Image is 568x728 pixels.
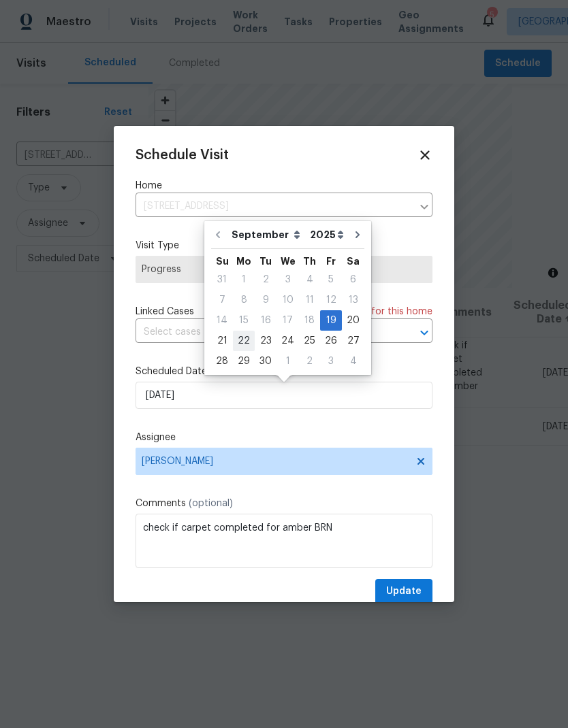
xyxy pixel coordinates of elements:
div: Thu Sep 25 2025 [299,331,320,351]
div: Sun Aug 31 2025 [211,269,233,290]
abbr: Wednesday [281,257,296,266]
div: 4 [299,270,320,289]
div: 5 [320,270,342,289]
div: 12 [320,291,342,310]
abbr: Tuesday [259,257,272,266]
div: 16 [255,311,277,330]
div: Fri Sep 05 2025 [320,269,342,290]
div: 30 [255,352,277,371]
label: Home [136,179,432,193]
div: Wed Sep 10 2025 [277,290,299,310]
div: 4 [342,352,364,371]
select: Month [228,225,306,245]
div: Thu Oct 02 2025 [299,351,320,371]
div: 19 [320,311,342,330]
span: Close [417,148,432,163]
div: 9 [255,291,277,310]
div: 23 [255,331,277,350]
div: Thu Sep 04 2025 [299,269,320,290]
abbr: Monday [236,257,251,266]
div: 10 [277,291,299,310]
div: Sat Sep 13 2025 [342,290,364,310]
div: 6 [342,270,364,289]
div: 22 [233,331,255,350]
div: Sat Oct 04 2025 [342,351,364,371]
abbr: Saturday [347,257,360,266]
span: Update [386,583,422,600]
div: Mon Sep 08 2025 [233,290,255,310]
div: 18 [299,311,320,330]
div: Fri Sep 12 2025 [320,290,342,310]
div: Tue Sep 30 2025 [255,351,277,371]
span: [PERSON_NAME] [142,456,409,467]
div: 24 [277,331,299,350]
div: Sun Sep 14 2025 [211,310,233,331]
div: 11 [299,291,320,310]
span: (optional) [189,499,233,508]
div: Wed Oct 01 2025 [277,351,299,371]
div: Sat Sep 27 2025 [342,331,364,351]
div: 29 [233,352,255,371]
div: Thu Sep 11 2025 [299,290,320,310]
div: Sun Sep 28 2025 [211,351,233,371]
div: Tue Sep 16 2025 [255,310,277,331]
textarea: check if carpet completed for amber BRN [136,514,432,568]
input: M/D/YYYY [136,382,432,409]
abbr: Friday [326,257,336,266]
label: Comments [136,497,432,510]
label: Assignee [136,431,432,444]
div: 8 [233,291,255,310]
div: 2 [299,352,320,371]
div: Fri Oct 03 2025 [320,351,342,371]
div: 2 [255,270,277,289]
span: Progress [142,263,426,276]
div: Wed Sep 24 2025 [277,331,299,351]
div: 25 [299,331,320,350]
div: 31 [211,270,233,289]
div: Sat Sep 06 2025 [342,269,364,290]
div: 28 [211,352,233,371]
div: 26 [320,331,342,350]
div: 3 [277,270,299,289]
abbr: Thursday [303,257,316,266]
div: Mon Sep 22 2025 [233,331,255,351]
abbr: Sunday [216,257,229,266]
select: Year [306,225,347,245]
div: Mon Sep 29 2025 [233,351,255,371]
div: Tue Sep 23 2025 [255,331,277,351]
label: Visit Type [136,239,432,252]
span: Linked Cases [136,305,194,318]
div: Fri Sep 19 2025 [320,310,342,331]
div: Fri Sep 26 2025 [320,331,342,351]
div: 20 [342,311,364,330]
button: Go to previous month [208,221,228,248]
div: 7 [211,291,233,310]
input: Select cases [136,322,394,343]
div: 1 [277,352,299,371]
div: Wed Sep 03 2025 [277,269,299,290]
div: 27 [342,331,364,350]
input: Enter in an address [136,196,412,217]
div: 21 [211,331,233,350]
div: Mon Sep 01 2025 [233,269,255,290]
div: Tue Sep 09 2025 [255,290,277,310]
button: Open [415,323,434,342]
div: Tue Sep 02 2025 [255,269,277,290]
button: Update [375,579,432,604]
label: Scheduled Date [136,365,432,378]
div: Sun Sep 21 2025 [211,331,233,351]
div: 14 [211,311,233,330]
div: Wed Sep 17 2025 [277,310,299,331]
div: 17 [277,311,299,330]
span: Schedule Visit [136,148,229,162]
div: Sat Sep 20 2025 [342,310,364,331]
div: Thu Sep 18 2025 [299,310,320,331]
div: 1 [233,270,255,289]
button: Go to next month [347,221,368,248]
div: Sun Sep 07 2025 [211,290,233,310]
div: 3 [320,352,342,371]
div: 15 [233,311,255,330]
div: 13 [342,291,364,310]
div: Mon Sep 15 2025 [233,310,255,331]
